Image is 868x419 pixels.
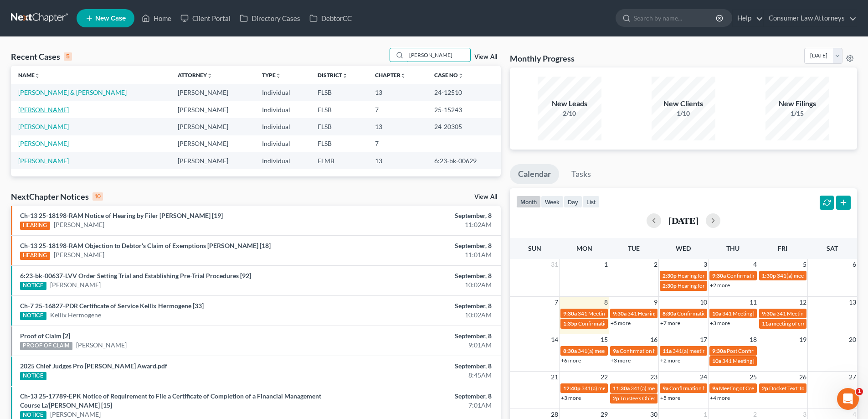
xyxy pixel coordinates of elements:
[18,140,69,147] a: [PERSON_NAME]
[50,280,101,290] a: [PERSON_NAME]
[578,310,652,317] span: 341 Meeting [PERSON_NAME]
[722,357,796,364] span: 341 Meeting [PERSON_NAME]
[427,101,501,118] td: 25-15243
[669,385,833,392] span: Confirmation hearing for [DEMOGRAPHIC_DATA][PERSON_NAME]
[340,301,492,310] div: September, 8
[310,152,368,169] td: FLMB
[474,194,497,200] a: View All
[35,73,40,78] i: unfold_more
[340,220,492,229] div: 11:02AM
[255,118,310,135] td: Individual
[848,297,857,308] span: 13
[837,388,859,410] iframe: Intercom live chat
[749,372,758,383] span: 25
[802,259,807,270] span: 5
[137,10,176,26] a: Home
[699,297,708,308] span: 10
[712,385,718,392] span: 9a
[581,385,698,392] span: 341(a) meeting of creditors for [PERSON_NAME]
[318,72,348,78] a: Districtunfold_more
[20,212,223,219] a: Ch-13 25-18198-RAM Notice of Hearing by Filer [PERSON_NAME] [19]
[340,310,492,320] div: 10:02AM
[20,332,70,340] a: Proof of Claim [2]
[310,101,368,118] td: FLSB
[777,272,865,279] span: 341(a) meeting for [PERSON_NAME]
[541,196,564,208] button: week
[305,10,356,26] a: DebtorCC
[578,347,717,354] span: 341(a) meeting for [PERSON_NAME] [PERSON_NAME], Jr.
[516,196,541,208] button: month
[576,244,592,252] span: Mon
[340,401,492,410] div: 7:01AM
[20,362,167,370] a: 2025 Chief Judges Pro [PERSON_NAME] Award.pdf
[765,109,829,118] div: 1/15
[474,54,497,60] a: View All
[20,272,251,279] a: 6:23-bk-00637-LVV Order Setting Trial and Establishing Pre-Trial Procedures [92]
[375,72,406,78] a: Chapterunfold_more
[20,342,72,350] div: PROOF OF CLAIM
[310,135,368,152] td: FLSB
[170,135,255,152] td: [PERSON_NAME]
[628,244,640,252] span: Tue
[510,164,559,184] a: Calendar
[20,372,46,380] div: NOTICE
[310,118,368,135] td: FLSB
[170,118,255,135] td: [PERSON_NAME]
[262,72,281,78] a: Typeunfold_more
[649,334,658,345] span: 16
[649,372,658,383] span: 23
[550,259,559,270] span: 31
[54,250,104,259] a: [PERSON_NAME]
[798,372,807,383] span: 26
[582,196,600,208] button: list
[848,372,857,383] span: 27
[699,372,708,383] span: 24
[762,320,771,327] span: 11a
[340,211,492,220] div: September, 8
[368,135,427,152] td: 7
[710,394,730,401] a: +4 more
[752,259,758,270] span: 4
[613,310,627,317] span: 9:30a
[538,109,601,118] div: 2/10
[663,282,677,289] span: 2:30p
[678,282,797,289] span: Hearing for [PERSON_NAME] & [PERSON_NAME]
[54,220,104,229] a: [PERSON_NAME]
[340,371,492,380] div: 8:45AM
[620,347,732,354] span: Confirmation Hearing for [PERSON_NAME], III
[427,84,501,101] td: 24-12510
[20,392,321,409] a: Ch-13 25-17789-EPK Notice of Requirement to File a Certificate of Completion of a Financial Manag...
[538,98,601,109] div: New Leads
[749,297,758,308] span: 11
[611,357,631,364] a: +3 more
[310,84,368,101] td: FLSB
[677,310,773,317] span: Confirmation Hearing [PERSON_NAME]
[660,394,680,401] a: +5 more
[554,297,559,308] span: 7
[170,101,255,118] td: [PERSON_NAME]
[510,53,575,64] h3: Monthly Progress
[673,347,809,354] span: 341(a) meeting for [PERSON_NAME] & [PERSON_NAME]
[76,341,127,350] a: [PERSON_NAME]
[762,385,768,392] span: 2p
[663,310,676,317] span: 8:30a
[719,385,820,392] span: Meeting of Creditors for [PERSON_NAME]
[703,259,708,270] span: 3
[563,164,599,184] a: Tasks
[20,312,46,320] div: NOTICE
[427,152,501,169] td: 6:23-bk-00629
[563,347,577,354] span: 8:30a
[550,334,559,345] span: 14
[18,88,127,96] a: [PERSON_NAME] & [PERSON_NAME]
[368,101,427,118] td: 7
[856,388,863,395] span: 1
[613,347,619,354] span: 9a
[798,334,807,345] span: 19
[578,320,731,327] span: Confirmation Hearing for [PERSON_NAME] & [PERSON_NAME]
[712,272,726,279] span: 9:30a
[406,48,470,62] input: Search by name...
[798,297,807,308] span: 12
[458,73,463,78] i: unfold_more
[827,244,838,252] span: Sat
[207,73,212,78] i: unfold_more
